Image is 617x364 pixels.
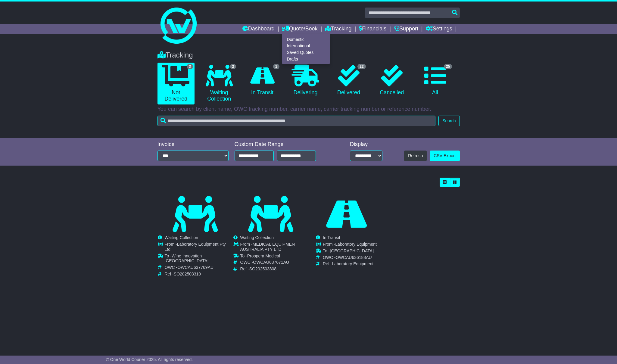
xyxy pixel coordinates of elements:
p: You can search by client name, OWC tracking number, carrier name, carrier tracking number or refe... [157,106,460,113]
span: Prospera Medical [247,254,280,258]
td: To - [240,254,308,260]
a: Cancelled [373,63,410,98]
button: Refresh [404,151,427,161]
a: 25 All [416,63,453,98]
a: Settings [426,24,452,34]
span: © One World Courier 2025. All rights reserved. [106,357,193,362]
span: SO202503808 [249,266,276,271]
span: OWCAU637769AU [177,265,213,270]
a: 2 Waiting Collection [201,63,238,104]
div: Quote/Book [282,34,330,64]
td: OWC - [165,265,233,272]
span: OWCAU637671AU [253,260,289,265]
span: Laboratory Equipment [335,242,377,247]
span: Waiting Collection [165,235,198,240]
a: 3 Not Delivered [157,63,195,104]
td: OWC - [240,260,308,266]
a: Saved Quotes [282,49,330,56]
span: 2 [230,64,236,69]
div: Tracking [154,51,463,60]
a: Tracking [325,24,351,34]
button: Search [438,116,460,126]
span: Laboratory Equipment [332,261,373,266]
a: 1 In Transit [244,63,281,98]
td: From - [323,242,377,248]
span: In Transit [323,235,340,240]
span: Laboratory Equipment Pty Ltd [165,242,226,252]
a: Support [394,24,418,34]
a: International [282,43,330,49]
td: Ref - [165,272,233,277]
span: OWCAU636188AU [336,255,372,260]
td: From - [240,242,308,254]
a: Dashboard [242,24,275,34]
a: Delivering [287,63,324,98]
span: [GEOGRAPHIC_DATA] [330,248,374,253]
a: Domestic [282,36,330,43]
a: 22 Delivered [330,63,367,98]
td: From - [165,242,233,254]
div: Invoice [157,141,229,148]
td: OWC - [323,255,377,262]
a: Drafts [282,56,330,62]
span: 22 [357,64,366,69]
a: Financials [359,24,386,34]
span: SO202503310 [174,272,201,276]
td: To - [323,248,377,255]
span: 1 [273,64,279,69]
div: Display [350,141,382,148]
a: CSV Export [430,151,460,161]
td: To - [165,254,233,265]
span: 3 [187,64,193,69]
span: MEDICAL EQUIPMENT AUSTRALIA PTY LTD [240,242,298,252]
span: Waiting Collection [240,235,274,240]
div: Custom Date Range [235,141,331,148]
td: Ref - [240,266,308,272]
span: Wine Innovation [GEOGRAPHIC_DATA] [165,254,209,263]
a: Quote/Book [282,24,317,34]
span: 25 [444,64,452,69]
td: Ref - [323,261,377,266]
